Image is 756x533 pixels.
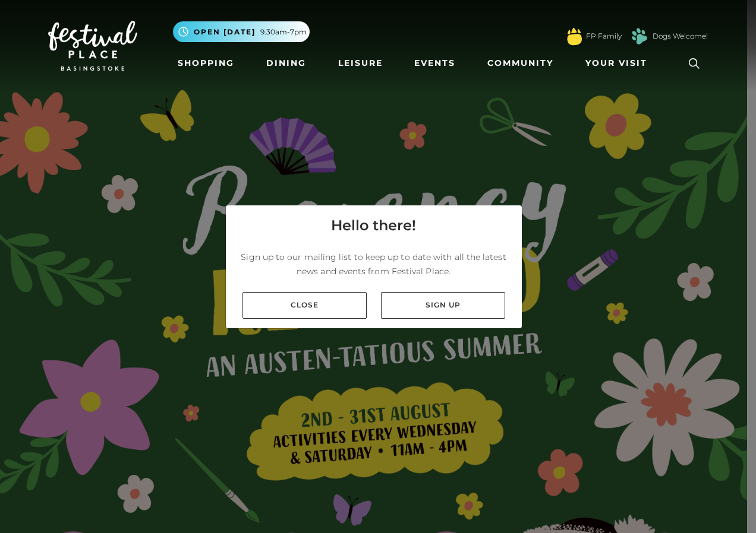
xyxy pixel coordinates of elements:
a: Your Visit [581,52,658,74]
a: FP Family [586,31,622,42]
a: Leisure [333,52,388,74]
span: 9.30am-7pm [260,27,307,37]
a: Community [483,52,558,74]
button: Open [DATE] 9.30am-7pm [173,21,310,42]
a: Dining [262,52,311,74]
a: Shopping [173,52,239,74]
a: Events [409,52,460,74]
a: Dogs Welcome! [653,31,708,42]
h4: Hello there! [331,215,416,236]
img: Festival Place Logo [48,21,137,71]
a: Sign up [381,292,505,319]
span: Your Visit [585,57,647,69]
a: Close [242,292,367,319]
span: Open [DATE] [194,27,256,37]
p: Sign up to our mailing list to keep up to date with all the latest news and events from Festival ... [235,250,512,278]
